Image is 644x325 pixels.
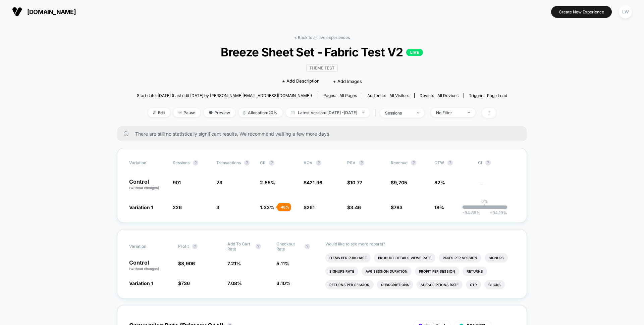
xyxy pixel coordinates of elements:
[367,93,409,98] div: Audience:
[377,280,413,289] li: Subscriptions
[27,8,76,15] span: [DOMAIN_NAME]
[406,49,423,56] p: LIVE
[227,241,252,251] span: Add To Cart Rate
[463,210,480,215] span: -94.85 %
[385,110,412,115] div: sessions
[490,210,492,215] span: +
[391,204,402,210] span: $
[178,244,189,249] span: Profit
[414,93,464,98] span: Device:
[137,93,312,98] span: Start date: [DATE] (Last edit [DATE] by [PERSON_NAME][EMAIL_ADDRESS][DOMAIN_NAME])
[619,5,632,18] div: LW
[173,160,190,165] span: Sessions
[216,204,219,210] span: 3
[304,160,313,165] span: AOV
[260,160,266,165] span: CR
[306,64,338,72] span: Theme Test
[193,160,198,166] button: ?
[394,180,407,185] span: 9,705
[417,112,419,113] img: end
[434,204,444,210] span: 18%
[181,261,195,266] span: 8,906
[391,180,407,185] span: $
[216,160,241,165] span: Transactions
[323,93,357,98] div: Pages:
[436,110,463,115] div: No Filter
[216,180,222,185] span: 23
[439,253,481,263] li: Pages Per Session
[362,112,365,113] img: end
[325,241,515,246] p: Would like to see more reports?
[304,204,315,210] span: $
[173,204,182,210] span: 226
[178,280,190,286] span: $
[359,160,364,166] button: ?
[463,267,487,276] li: Returns
[316,160,321,166] button: ?
[129,280,153,286] span: Variation 1
[347,180,362,185] span: $
[129,179,166,190] p: Control
[178,111,182,114] img: end
[485,160,491,166] button: ?
[155,45,488,59] span: Breeze Sheet Set - Fabric Test V2
[468,112,470,113] img: end
[362,267,412,276] li: Avg Session Duration
[276,241,301,251] span: Checkout Rate
[294,35,350,40] a: < Back to all live experiences
[417,280,463,289] li: Subscriptions Rate
[347,160,356,165] span: PSV
[466,280,481,289] li: Ctr
[244,160,250,166] button: ?
[374,253,435,263] li: Product Details Views Rate
[305,244,310,249] button: ?
[347,204,361,210] span: $
[148,108,170,117] span: Edit
[181,280,190,286] span: 736
[244,111,246,114] img: rebalance
[153,111,156,114] img: edit
[484,204,485,209] p: |
[282,78,320,85] span: + Add Description
[12,7,22,17] img: Visually logo
[129,204,153,210] span: Variation 1
[325,280,374,289] li: Returns Per Session
[173,180,181,185] span: 901
[487,93,507,98] span: Page Load
[373,108,380,118] span: |
[260,180,275,185] span: 2.55 %
[469,93,507,98] div: Trigger:
[277,203,291,211] div: - 48 %
[333,79,362,84] span: + Add Images
[391,160,408,165] span: Revenue
[307,180,322,185] span: 421.96
[486,210,507,215] span: 94.19 %
[276,280,290,286] span: 3.10 %
[286,108,370,117] span: Latest Version: [DATE] - [DATE]
[325,267,358,276] li: Signups Rate
[484,280,505,289] li: Clicks
[304,180,322,185] span: $
[447,160,453,166] button: ?
[129,241,166,251] span: Variation
[325,253,371,263] li: Items Per Purchase
[178,261,195,266] span: $
[227,261,241,266] span: 7.21 %
[478,160,515,166] span: CI
[389,93,409,98] span: All Visitors
[276,261,289,266] span: 5.11 %
[129,186,159,190] span: (without changes)
[269,160,274,166] button: ?
[434,160,471,166] span: OTW
[481,199,488,204] p: 0%
[485,253,508,263] li: Signups
[307,204,315,210] span: 261
[260,204,274,210] span: 1.33 %
[129,267,159,271] span: (without changes)
[437,93,459,98] span: all devices
[434,180,445,185] span: 82%
[129,260,171,271] p: Control
[551,6,612,18] button: Create New Experience
[411,160,416,166] button: ?
[10,6,78,17] button: [DOMAIN_NAME]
